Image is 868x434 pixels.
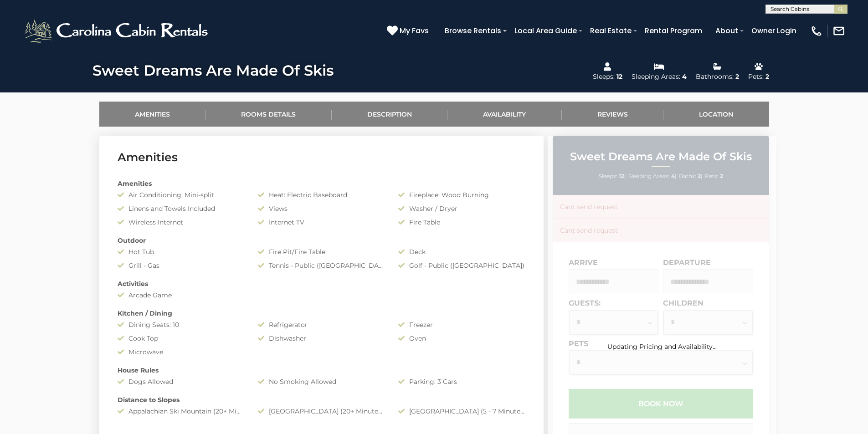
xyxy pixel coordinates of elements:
[562,102,664,127] a: Reviews
[251,204,391,213] div: Views
[391,320,532,329] div: Freezer
[111,407,251,416] div: Appalachian Ski Mountain (20+ Minute Drive)
[391,377,532,386] div: Parking: 3 Cars
[251,218,391,227] div: Internet TV
[118,149,525,165] h3: Amenities
[447,102,562,127] a: Availability
[251,190,391,199] div: Heat: Electric Baseboard
[387,25,431,37] a: My Favs
[400,25,429,36] span: My Favs
[251,261,391,270] div: Tennis - Public ([GEOGRAPHIC_DATA])
[251,247,391,256] div: Fire Pit/Fire Table
[663,102,769,127] a: Location
[251,334,391,343] div: Dishwasher
[332,102,448,127] a: Description
[111,261,251,270] div: Grill - Gas
[510,23,581,39] a: Local Area Guide
[251,320,391,329] div: Refrigerator
[111,309,532,318] div: Kitchen / Dining
[251,407,391,416] div: [GEOGRAPHIC_DATA] (20+ Minutes Drive)
[832,25,845,37] img: mail-regular-white.png
[111,377,251,386] div: Dogs Allowed
[205,102,332,127] a: Rooms Details
[391,334,532,343] div: Oven
[391,261,532,270] div: Golf - Public ([GEOGRAPHIC_DATA])
[391,247,532,256] div: Deck
[111,395,532,404] div: Distance to Slopes
[640,23,707,39] a: Rental Program
[111,320,251,329] div: Dining Seats: 10
[586,23,636,39] a: Real Estate
[391,190,532,199] div: Fireplace: Wood Burning
[111,291,251,300] div: Arcade Game
[99,102,206,127] a: Amenities
[111,247,251,256] div: Hot Tub
[111,236,532,245] div: Outdoor
[391,204,532,213] div: Washer / Dryer
[391,218,532,227] div: Fire Table
[810,25,823,37] img: phone-regular-white.png
[548,342,776,351] div: Updating Pricing and Availability...
[440,23,506,39] a: Browse Rentals
[111,279,532,288] div: Activities
[111,334,251,343] div: Cook Top
[23,17,212,45] img: White-1-2.png
[391,407,532,416] div: [GEOGRAPHIC_DATA] (5 - 7 Minute Drive)
[251,377,391,386] div: No Smoking Allowed
[711,23,743,39] a: About
[111,190,251,199] div: Air Conditioning: Mini-split
[111,366,532,375] div: House Rules
[111,179,532,188] div: Amenities
[111,204,251,213] div: Linens and Towels Included
[111,218,251,227] div: Wireless Internet
[111,347,251,357] div: Microwave
[747,23,801,39] a: Owner Login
